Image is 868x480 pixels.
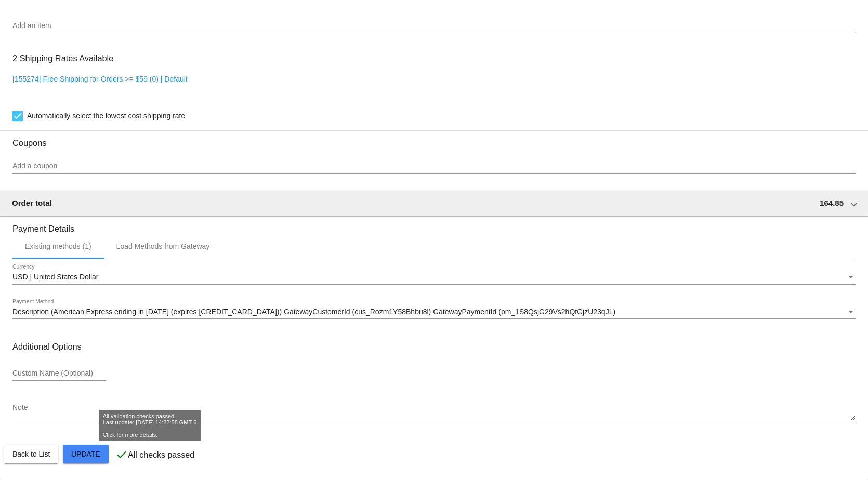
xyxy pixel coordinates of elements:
[12,162,856,170] input: Add a coupon
[12,308,615,316] span: Description (American Express ending in [DATE] (expires [CREDIT_CARD_DATA])) GatewayCustomerId (c...
[115,448,128,461] mat-icon: check
[12,369,106,378] input: Custom Name (Optional)
[12,22,856,30] input: Add an item
[12,273,856,282] mat-select: Currency
[12,342,856,352] h3: Additional Options
[820,198,844,207] span: 164.85
[4,445,58,463] button: Back to List
[12,273,98,281] span: USD | United States Dollar
[12,216,856,234] h3: Payment Details
[128,450,194,460] p: All checks passed
[12,308,856,316] mat-select: Payment Method
[12,130,856,148] h3: Coupons
[27,110,185,122] span: Automatically select the lowest cost shipping rate
[63,445,109,463] button: Update
[12,47,113,70] h3: 2 Shipping Rates Available
[12,198,52,207] span: Order total
[71,450,100,458] span: Update
[12,75,188,83] a: [155274] Free Shipping for Orders >= $59 (0) | Default
[12,450,50,458] span: Back to List
[25,242,91,250] div: Existing methods (1)
[116,242,210,250] div: Load Methods from Gateway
